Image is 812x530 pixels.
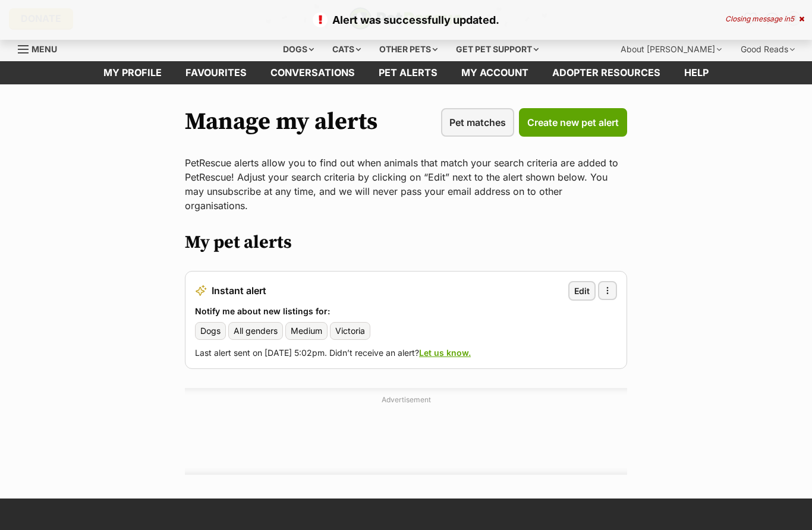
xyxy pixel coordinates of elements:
[200,325,221,337] span: Dogs
[441,108,514,137] a: Pet matches
[185,232,627,253] h2: My pet alerts
[185,388,627,475] div: Advertisement
[185,156,627,213] p: PetRescue alerts allow you to find out when animals that match your search criteria are added to ...
[174,61,259,84] a: Favourites
[291,325,322,337] span: Medium
[519,108,627,137] a: Create new pet alert
[371,37,446,61] div: Other pets
[419,348,471,358] a: Let us know.
[672,61,720,84] a: Help
[367,61,449,84] a: Pet alerts
[574,285,590,297] span: Edit
[449,61,540,84] a: My account
[18,37,65,59] a: Menu
[324,37,369,61] div: Cats
[568,281,596,301] a: Edit
[92,61,174,84] a: My profile
[259,61,367,84] a: conversations
[540,61,672,84] a: Adopter resources
[275,37,322,61] div: Dogs
[527,115,619,130] span: Create new pet alert
[32,44,57,54] span: Menu
[335,325,365,337] span: Victoria
[212,285,266,296] span: Instant alert
[195,305,617,317] h3: Notify me about new listings for:
[612,37,730,61] div: About [PERSON_NAME]
[448,37,547,61] div: Get pet support
[449,115,506,130] span: Pet matches
[185,108,377,135] h1: Manage my alerts
[234,325,278,337] span: All genders
[195,347,617,359] p: Last alert sent on [DATE] 5:02pm. Didn’t receive an alert?
[732,37,803,61] div: Good Reads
